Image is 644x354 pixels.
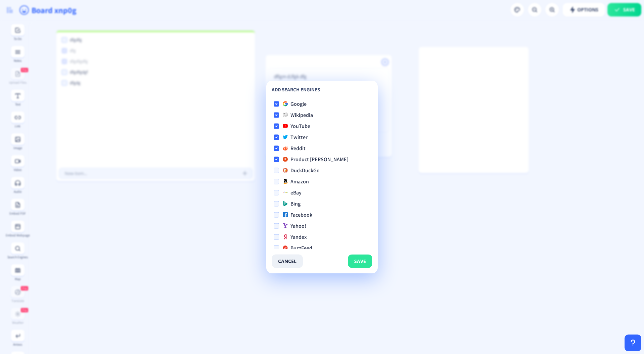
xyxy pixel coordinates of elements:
span: BuzzFeed [290,244,312,252]
img: duckduckgo.svg [283,168,288,173]
span: Yahoo! [290,222,306,230]
span: Reddit [290,144,306,152]
img: amazon.svg [283,179,288,184]
img: yandex.svg [283,234,288,239]
img: youtube.svg [283,124,288,129]
img: google.svg [283,101,288,106]
span: Bing [290,200,301,208]
span: Twitter [290,133,308,141]
img: yahoo.svg [283,223,288,228]
span: Facebook [290,211,312,219]
button: save [348,255,372,268]
img: reddit.svg [283,146,288,151]
span: eBay [290,189,302,197]
p: add search engines [272,86,372,93]
img: twitter.svg [283,135,288,140]
img: buzzfeed.png [283,246,288,251]
span: Product [PERSON_NAME] [290,156,348,164]
img: facebook.svg [283,212,288,217]
span: YouTube [290,122,310,130]
span: save [354,259,366,264]
button: cancel [272,255,303,268]
span: Yandex [290,233,307,241]
img: producthunt.svg [283,157,288,162]
span: Wikipedia [290,111,313,119]
span: Google [290,100,307,108]
img: bing.svg [283,201,288,206]
img: ebay.svg [283,190,288,195]
span: Amazon [290,178,309,186]
img: wikipedia.svg [283,113,288,118]
span: DuckDuckGo [290,167,320,175]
